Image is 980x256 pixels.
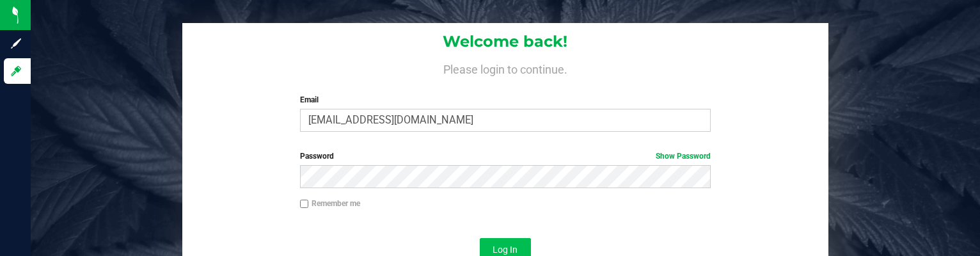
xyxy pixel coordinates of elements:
[300,200,309,209] input: Remember me
[656,152,711,161] a: Show Password
[182,61,828,76] h4: Please login to continue.
[300,152,334,161] span: Password
[10,65,22,77] inline-svg: Log in
[182,33,828,50] h1: Welcome back!
[300,94,711,106] label: Email
[10,37,22,50] inline-svg: Sign up
[493,244,518,255] span: Log In
[300,198,360,209] label: Remember me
